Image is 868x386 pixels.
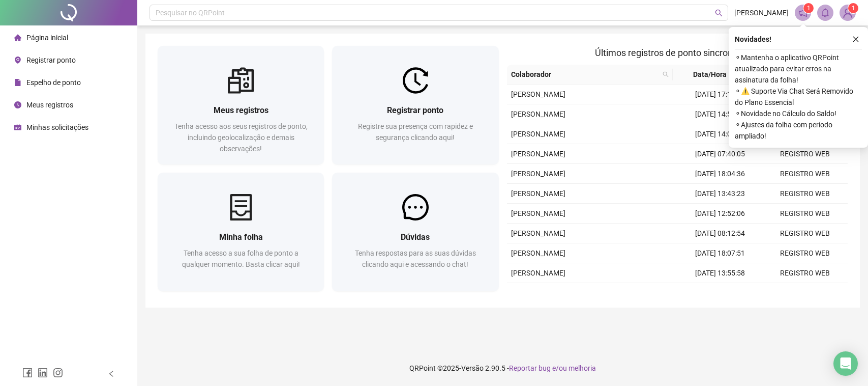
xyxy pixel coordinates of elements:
span: Meus registros [214,105,268,115]
sup: Atualize o seu contato no menu Meus Dados [848,3,858,13]
td: REGISTRO WEB [762,243,848,263]
sup: 1 [803,3,814,13]
span: Registrar ponto [26,56,76,64]
div: Open Intercom Messenger [833,351,858,376]
span: Últimos registros de ponto sincronizados [595,47,759,58]
td: [DATE] 14:07:20 [677,124,763,144]
span: Página inicial [26,34,68,42]
span: clock-circle [14,101,21,108]
td: [DATE] 08:12:54 [677,224,763,243]
span: Meus registros [26,101,73,109]
a: DúvidasTenha respostas para as suas dúvidas clicando aqui e acessando o chat! [332,173,498,291]
span: notification [798,8,807,17]
a: Meus registrosTenha acesso aos seus registros de ponto, incluindo geolocalização e demais observa... [158,46,324,164]
span: [PERSON_NAME] [734,7,789,18]
td: REGISTRO WEB [762,164,848,184]
span: Registrar ponto [387,105,443,115]
span: Data/Hora [677,69,743,80]
span: search [663,71,669,77]
span: environment [14,57,21,64]
td: REGISTRO WEB [762,184,848,204]
td: REGISTRO WEB [762,283,848,303]
span: [PERSON_NAME] [511,229,565,237]
span: ⚬ Mantenha o aplicativo QRPoint atualizado para evitar erros na assinatura da folha! [735,52,862,86]
td: REGISTRO WEB [762,144,848,164]
span: Novidades ! [735,34,771,45]
span: [PERSON_NAME] [511,189,565,198]
span: 1 [807,5,811,12]
td: REGISTRO WEB [762,204,848,224]
span: ⚬ ⚠️ Suporte Via Chat Será Removido do Plano Essencial [735,86,862,108]
span: search [661,67,671,82]
span: file [14,79,21,86]
span: schedule [14,124,21,131]
span: ⚬ Novidade no Cálculo do Saldo! [735,108,862,119]
span: facebook [22,368,33,378]
span: [PERSON_NAME] [511,209,565,217]
span: Dúvidas [401,232,430,242]
span: Reportar bug e/ou melhoria [509,364,596,372]
td: [DATE] 13:55:58 [677,263,763,283]
span: [PERSON_NAME] [511,130,565,138]
span: instagram [53,368,63,378]
td: [DATE] 13:43:23 [677,184,763,204]
td: [DATE] 17:12:55 [677,85,763,104]
span: Tenha acesso aos seus registros de ponto, incluindo geolocalização e demais observações! [174,122,308,153]
td: REGISTRO WEB [762,263,848,283]
span: bell [821,8,830,17]
footer: QRPoint © 2025 - 2.90.5 - [137,350,868,386]
span: home [14,34,21,41]
span: Espelho de ponto [26,78,81,87]
span: search [715,9,723,17]
span: ⚬ Ajustes da folha com período ampliado! [735,119,862,142]
span: [PERSON_NAME] [511,110,565,118]
td: [DATE] 18:04:36 [677,164,763,184]
span: left [108,370,115,377]
td: [DATE] 13:03:44 [677,283,763,303]
span: Minha folha [219,232,263,242]
a: Registrar pontoRegistre sua presença com rapidez e segurança clicando aqui! [332,46,498,164]
span: Tenha respostas para as suas dúvidas clicando aqui e acessando o chat! [355,249,476,268]
td: [DATE] 14:55:27 [677,104,763,124]
span: [PERSON_NAME] [511,249,565,257]
img: 84182 [840,5,855,20]
span: linkedin [38,368,48,378]
td: [DATE] 12:52:06 [677,204,763,224]
td: REGISTRO WEB [762,224,848,243]
span: 1 [852,5,855,12]
span: [PERSON_NAME] [511,170,565,178]
td: [DATE] 07:40:05 [677,144,763,164]
span: [PERSON_NAME] [511,269,565,277]
span: Registre sua presença com rapidez e segurança clicando aqui! [358,122,473,142]
span: Minhas solicitações [26,123,88,131]
th: Data/Hora [673,65,756,85]
td: [DATE] 18:07:51 [677,243,763,263]
span: close [852,36,859,43]
span: Colaborador [511,69,659,80]
span: [PERSON_NAME] [511,90,565,98]
span: Versão [461,364,484,372]
a: Minha folhaTenha acesso a sua folha de ponto a qualquer momento. Basta clicar aqui! [158,173,324,291]
span: Tenha acesso a sua folha de ponto a qualquer momento. Basta clicar aqui! [182,249,300,268]
span: [PERSON_NAME] [511,150,565,158]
